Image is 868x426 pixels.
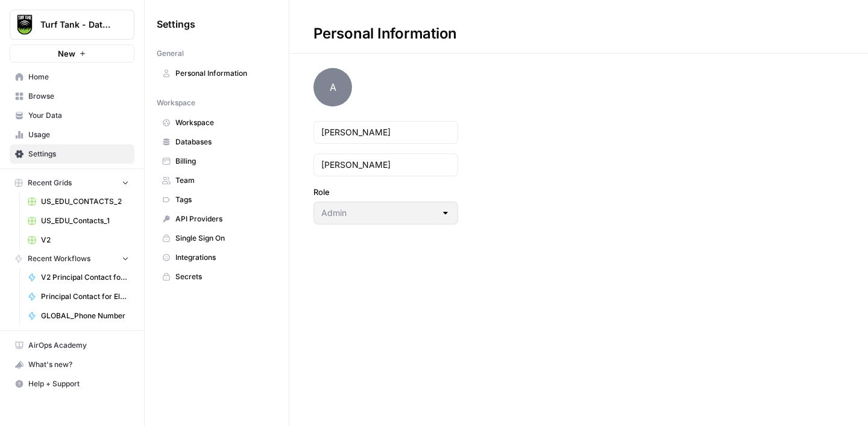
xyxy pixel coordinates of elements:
[22,230,134,250] a: V2
[157,97,195,108] span: Workspace
[40,19,113,31] span: Turf Tank - Data Team
[28,378,129,389] span: Help + Support
[28,91,129,102] span: Browse
[41,310,129,321] span: GLOBAL_Phone Number
[22,268,134,287] a: V2 Principal Contact for Elementary Schools
[41,235,129,245] span: V2
[157,113,277,132] a: Workspace
[10,355,134,374] button: What's new?
[10,174,134,192] button: Recent Grids
[157,190,277,209] a: Tags
[10,336,134,355] a: AirOps Academy
[157,229,277,248] a: Single Sign On
[157,17,195,31] span: Settings
[10,106,134,125] a: Your Data
[175,214,271,224] span: API Providers
[157,171,277,190] a: Team
[157,64,277,83] a: Personal Information
[14,14,36,35] img: Turf Tank - Data Team Logo
[22,287,134,306] a: Principal Contact for Elementary Schools
[10,125,134,144] a: Usage
[10,45,134,63] button: New
[175,156,271,167] span: Billing
[10,374,134,394] button: Help + Support
[313,186,458,198] label: Role
[22,192,134,211] a: US_EDU_CONTACTS_2
[10,87,134,106] a: Browse
[175,117,271,128] span: Workspace
[175,194,271,205] span: Tags
[28,177,72,188] span: Recent Grids
[289,24,481,43] div: Personal Information
[157,267,277,286] a: Secrets
[41,291,129,302] span: Principal Contact for Elementary Schools
[10,67,134,87] a: Home
[175,68,271,79] span: Personal Information
[157,152,277,171] a: Billing
[28,129,129,140] span: Usage
[157,209,277,229] a: API Providers
[10,144,134,164] a: Settings
[175,175,271,186] span: Team
[157,248,277,267] a: Integrations
[28,72,129,82] span: Home
[10,10,134,40] button: Workspace: Turf Tank - Data Team
[22,306,134,326] a: GLOBAL_Phone Number
[58,48,75,60] span: New
[22,211,134,230] a: US_EDU_Contacts_1
[175,252,271,263] span: Integrations
[28,253,90,264] span: Recent Workflows
[175,271,271,282] span: Secrets
[41,215,129,226] span: US_EDU_Contacts_1
[157,132,277,152] a: Databases
[41,196,129,207] span: US_EDU_CONTACTS_2
[10,356,134,374] div: What's new?
[28,110,129,121] span: Your Data
[10,250,134,268] button: Recent Workflows
[313,68,352,106] span: A
[157,48,184,59] span: General
[175,137,271,147] span: Databases
[28,340,129,351] span: AirOps Academy
[175,233,271,244] span: Single Sign On
[28,149,129,159] span: Settings
[41,272,129,283] span: V2 Principal Contact for Elementary Schools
